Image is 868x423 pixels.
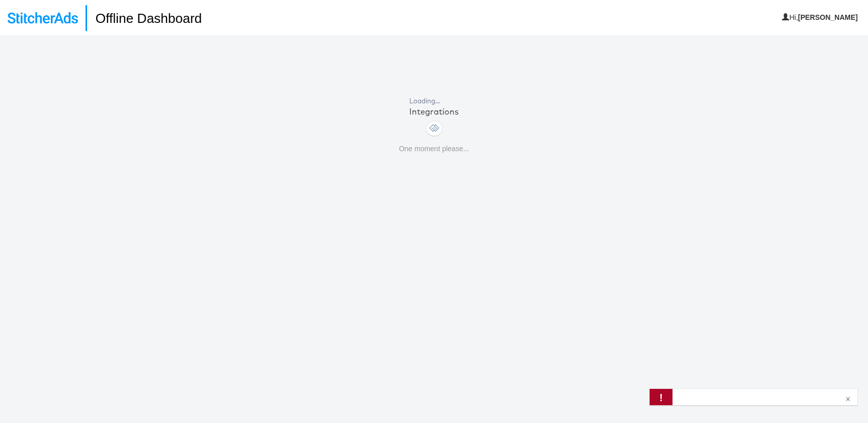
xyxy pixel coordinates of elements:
img: StitcherAds [8,12,78,23]
h1: Offline Dashboard [86,5,202,31]
b: [PERSON_NAME] [798,13,858,21]
button: × [838,389,857,407]
p: One moment please... [399,144,469,154]
div: Loading... [409,96,459,106]
span: × [846,392,850,404]
div: Integrations [409,106,459,118]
